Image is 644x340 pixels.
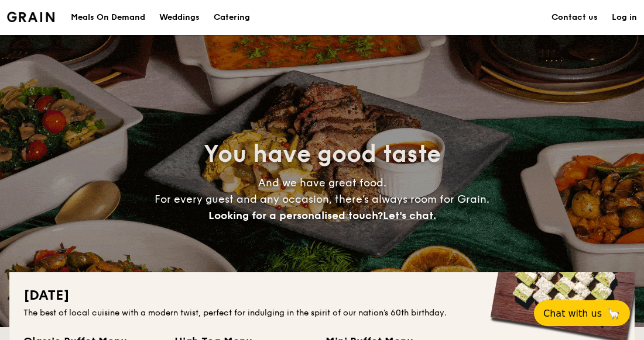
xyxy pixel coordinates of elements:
img: Grain [7,12,54,22]
a: Logotype [7,12,54,22]
span: Chat with us [543,308,602,319]
button: Chat with us🦙 [534,300,630,326]
span: Let's chat. [383,209,436,222]
div: The best of local cuisine with a modern twist, perfect for indulging in the spirit of our nation’... [23,307,621,319]
h2: [DATE] [23,286,621,305]
span: 🦙 [607,307,621,320]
